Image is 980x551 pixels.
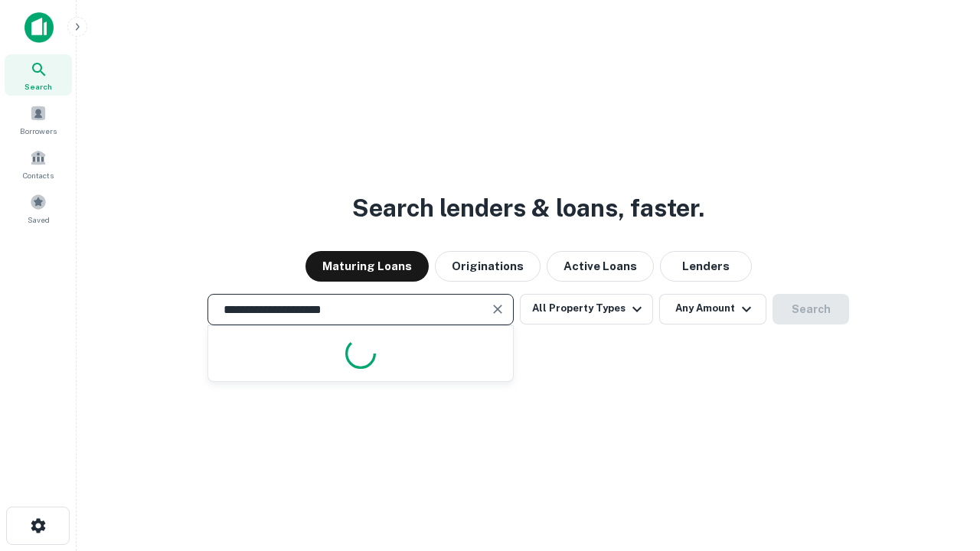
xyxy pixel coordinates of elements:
[5,187,72,229] a: Saved
[903,429,980,502] iframe: Chat Widget
[660,251,752,282] button: Lenders
[20,125,57,137] span: Borrowers
[305,251,429,282] button: Maturing Loans
[520,294,653,324] button: All Property Types
[23,169,54,181] span: Contacts
[24,12,54,43] img: capitalize-icon.png
[659,294,766,324] button: Any Amount
[24,80,52,93] span: Search
[28,214,50,226] span: Saved
[5,143,72,184] a: Contacts
[5,54,72,96] a: Search
[435,251,541,282] button: Originations
[352,190,704,227] h3: Search lenders & loans, faster.
[547,251,654,282] button: Active Loans
[487,298,508,320] button: Clear
[5,99,72,140] a: Borrowers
